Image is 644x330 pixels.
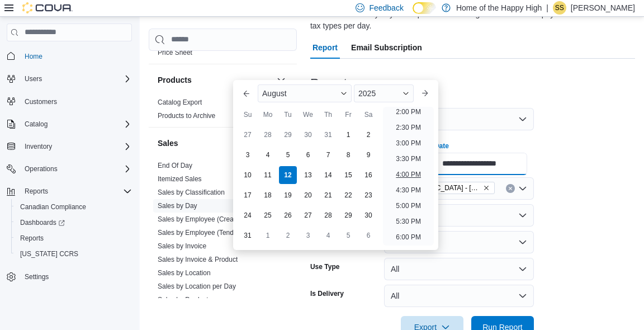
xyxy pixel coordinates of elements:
a: Sales by Classification [158,188,225,196]
a: [US_STATE] CCRS [16,247,83,261]
div: day-2 [359,126,377,144]
div: day-10 [239,166,257,184]
div: day-19 [279,186,297,204]
button: All [384,231,534,253]
span: Settings [25,272,49,281]
button: Inventory [20,140,56,153]
input: Press the down key to enter a popover containing a calendar. Press the escape key to close the po... [420,153,527,175]
a: Sales by Day [158,201,197,209]
li: 4:30 PM [391,183,425,197]
div: day-31 [319,126,337,144]
label: Is Delivery [310,289,344,298]
a: Sales by Invoice & Product [158,255,238,263]
div: day-5 [279,146,297,164]
span: Report [312,36,338,59]
span: Spruce Grove - Westwinds - Fire & Flower [389,182,495,194]
label: Use Type [310,262,339,271]
span: Sales by Employee (Tendered) [158,228,249,237]
li: 6:00 PM [391,230,425,244]
div: day-1 [339,126,357,144]
div: day-13 [299,166,317,184]
div: day-27 [299,206,317,224]
button: Operations [2,161,136,177]
a: Sales by Employee (Created) [158,215,245,223]
div: Fr [339,106,357,124]
a: Sales by Employee (Tendered) [158,228,249,236]
button: Inventory [2,139,136,154]
button: Settings [2,268,136,285]
span: Email Subscription [351,36,422,59]
span: Catalog Export [158,97,202,106]
li: 4:00 PM [391,168,425,181]
span: Dashboards [20,218,65,227]
div: day-4 [259,146,277,164]
div: day-23 [359,186,377,204]
a: Sales by Location per Day [158,282,236,290]
p: | [546,1,548,15]
a: Price Sheet [158,48,192,56]
button: Customers [2,93,136,110]
button: Operations [20,162,62,176]
span: Sales by Invoice & Product [158,254,238,263]
div: day-28 [319,206,337,224]
div: We [299,106,317,124]
div: day-7 [319,146,337,164]
a: Dashboards [11,215,136,230]
span: Products to Archive [158,111,215,120]
button: Sales [158,137,272,148]
div: day-22 [339,186,357,204]
div: day-20 [299,186,317,204]
li: 2:30 PM [391,121,425,134]
div: day-11 [259,166,277,184]
span: August [262,89,287,98]
div: day-9 [359,146,377,164]
span: Canadian Compliance [16,200,132,214]
ul: Time [383,107,434,246]
span: Operations [20,162,132,176]
span: Sales by Product [158,295,209,304]
button: Canadian Compliance [11,199,136,215]
div: Button. Open the year selector. 2025 is currently selected. [354,84,414,102]
span: Users [20,72,132,86]
button: Products [274,73,288,86]
button: Catalog [20,117,52,131]
div: View sales totals by day for a specified date range. Details include payment methods and tax type... [310,8,629,32]
button: Open list of options [518,211,527,220]
div: Su [239,106,257,124]
h3: Report [310,77,347,90]
div: day-14 [319,166,337,184]
span: Users [25,74,42,83]
a: Catalog Export [158,98,202,106]
div: day-17 [239,186,257,204]
div: Button. Open the month selector. August is currently selected. [258,84,352,102]
span: Customers [20,95,132,109]
p: [PERSON_NAME] [571,1,635,15]
div: day-28 [259,126,277,144]
div: Sa [359,106,377,124]
span: Reports [20,185,132,198]
span: [US_STATE] CCRS [20,249,78,258]
a: Reports [16,232,48,245]
div: day-1 [259,227,277,244]
div: August, 2025 [238,125,378,246]
div: Pricing [149,45,297,63]
a: Sales by Product [158,295,209,303]
li: 5:00 PM [391,199,425,213]
button: All [384,285,534,307]
button: Previous Month [238,84,255,102]
button: Users [2,71,136,87]
img: Cova [22,2,73,13]
a: Itemized Sales [158,175,202,182]
span: Home [25,52,42,61]
span: Operations [25,164,58,173]
span: Sales by Location [158,268,211,277]
button: Home [2,48,136,64]
div: Th [319,106,337,124]
button: Next month [416,84,434,102]
div: Tu [279,106,297,124]
span: Home [20,49,132,63]
div: day-4 [319,227,337,244]
button: All [384,258,534,280]
span: SS [555,1,564,15]
button: Open list of options [518,184,527,193]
